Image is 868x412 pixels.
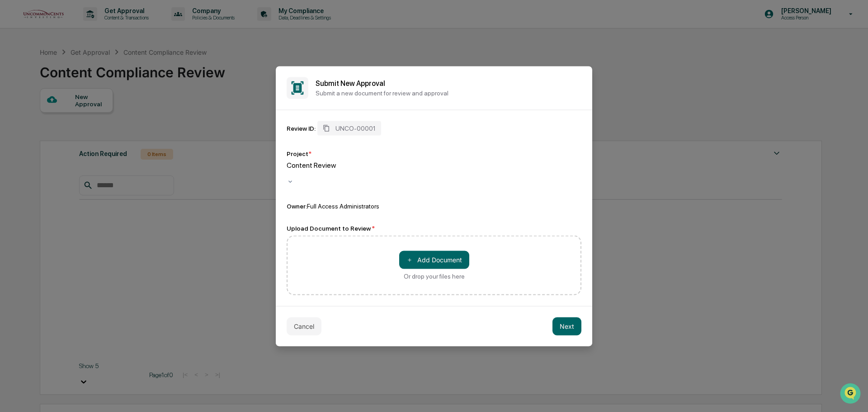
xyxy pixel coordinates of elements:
[75,114,112,123] span: Attestations
[5,110,62,127] a: 🖐️Preclearance
[9,69,25,85] img: 1746055101610-c473b297-6a78-478c-a979-82029cc54cd1
[287,161,581,169] div: Content Review
[287,224,581,232] div: Upload Document to Review
[307,202,379,209] span: Full Access Administrators
[9,19,165,33] p: How can we help?
[90,153,109,160] span: Pylon
[31,69,148,78] div: Start new chat
[335,124,376,132] span: UNCO-00001
[552,317,581,335] button: Next
[316,90,581,97] p: Submit a new document for review and approval
[287,317,321,335] button: Cancel
[31,78,114,85] div: We're available if you need us!
[5,128,61,144] a: 🔎Data Lookup
[64,153,109,160] a: Powered byPylon
[18,131,57,140] span: Data Lookup
[287,150,311,157] div: Project
[287,202,307,209] span: Owner:
[62,110,116,127] a: 🗄️Attestations
[316,79,581,88] h2: Submit New Approval
[18,114,58,123] span: Preclearance
[9,115,16,122] div: 🖐️
[404,272,465,279] div: Or drop your files here
[399,251,469,269] button: Or drop your files here
[406,256,413,264] span: ＋
[839,382,863,407] iframe: Open customer support
[9,132,16,139] div: 🔎
[66,115,73,122] div: 🗄️
[154,72,165,83] button: Start new chat
[287,124,316,132] div: Review ID:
